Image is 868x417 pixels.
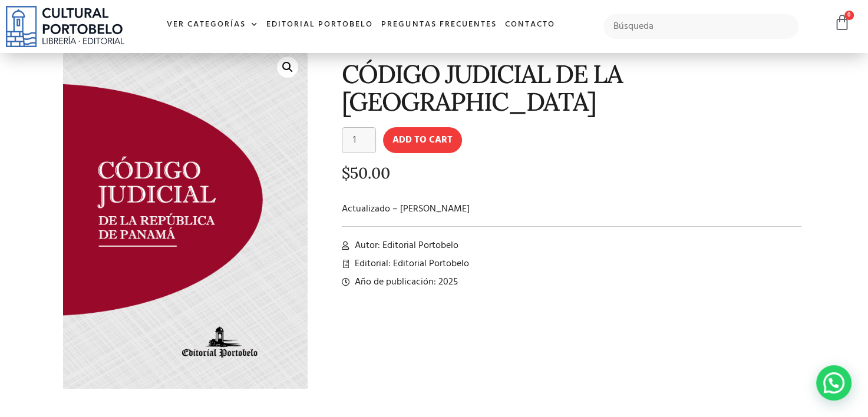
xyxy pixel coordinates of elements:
[603,14,798,39] input: Búsqueda
[352,257,469,271] span: Editorial: Editorial Portobelo
[844,11,854,20] span: 0
[342,163,390,183] bdi: 50.00
[352,275,458,289] span: Año de publicación: 2025
[383,127,462,153] button: Add to cart
[342,202,802,216] p: Actualizado – [PERSON_NAME]
[834,14,850,31] a: 0
[163,12,262,38] a: Ver Categorías
[352,239,458,253] span: Autor: Editorial Portobelo
[342,163,350,183] span: $
[500,12,559,38] a: Contacto
[262,12,377,38] a: Editorial Portobelo
[342,60,802,116] h1: CÓDIGO JUDICIAL DE LA [GEOGRAPHIC_DATA]
[277,57,298,78] a: 🔍
[342,127,376,153] input: Product quantity
[377,12,500,38] a: Preguntas frecuentes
